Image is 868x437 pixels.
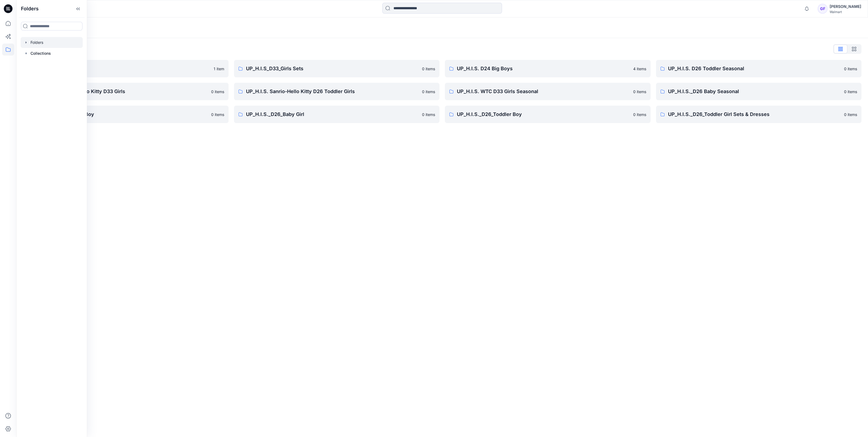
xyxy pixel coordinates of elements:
p: UP_H.I.S. Sanrio-Hello Kitty D26 Toddler Girls [246,88,419,95]
p: UP_H.I.S. D26 Toddler Seasonal [668,65,841,72]
p: 1 item [214,66,224,72]
a: UP_H.I.S._D26 Baby Seasonal0 items [656,83,862,100]
a: UP_H.I.S. WTC D33 Girls Seasonal0 items [445,83,651,100]
a: UP_H.I.S. Sanrio- Hello Kitty D33 Girls0 items [23,83,229,100]
p: 0 items [422,89,435,94]
p: UP_H.I.S._D26_Toddler Boy [457,111,630,118]
p: 0 items [422,112,435,117]
p: UP_H.I.S. Sanrio- Hello Kitty D33 Girls [35,88,208,95]
a: UP_H.I.S._D26_Baby Girl0 items [234,106,440,123]
p: 0 items [844,89,857,94]
p: UP_H.I.S._D26_Baby Boy [35,111,208,118]
p: 0 items [844,66,857,72]
a: UP_H.I.S_D33_Girls Sets0 items [234,60,440,77]
p: TWEEN HIS D33 Girls [35,65,210,72]
p: 0 items [422,66,435,72]
div: [PERSON_NAME] [830,3,861,10]
p: 0 items [633,89,646,94]
p: 0 items [211,89,224,94]
a: UP_H.I.S. Sanrio-Hello Kitty D26 Toddler Girls0 items [234,83,440,100]
p: 0 items [211,112,224,117]
div: GF [818,4,827,14]
div: Walmart [830,10,861,14]
p: UP_H.I.S_D33_Girls Sets [246,65,419,72]
p: 0 items [633,112,646,117]
p: UP_H.I.S._D26_Baby Girl [246,111,419,118]
p: UP_H.I.S._D26_Toddler Girl Sets & Dresses [668,111,841,118]
a: UP_H.I.S._D26_Toddler Girl Sets & Dresses0 items [656,106,862,123]
a: TWEEN HIS D33 Girls1 item [23,60,229,77]
a: UP_H.I.S._D26_Toddler Boy0 items [445,106,651,123]
a: UP_H.I.S. D24 Big Boys4 items [445,60,651,77]
a: UP_H.I.S._D26_Baby Boy0 items [23,106,229,123]
p: 0 items [844,112,857,117]
p: UP_H.I.S. D24 Big Boys [457,65,630,72]
p: 4 items [633,66,646,72]
a: UP_H.I.S. D26 Toddler Seasonal0 items [656,60,862,77]
p: Collections [30,50,51,57]
p: UP_H.I.S._D26 Baby Seasonal [668,88,841,95]
p: UP_H.I.S. WTC D33 Girls Seasonal [457,88,630,95]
